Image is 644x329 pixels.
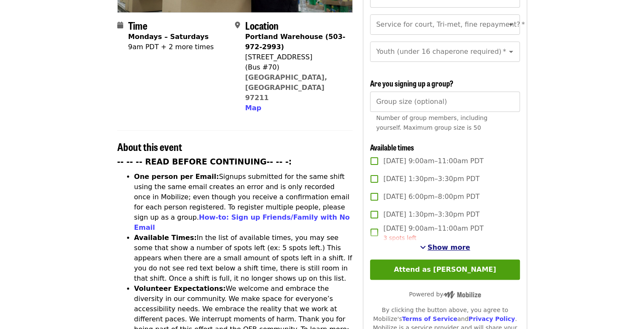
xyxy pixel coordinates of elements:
[134,173,219,181] strong: One person per Email:
[505,19,517,31] button: Open
[468,315,515,322] a: Privacy Policy
[409,291,481,298] span: Powered by
[235,21,240,29] i: map-marker-alt icon
[370,142,414,153] span: Available times
[117,157,292,166] strong: -- -- -- READ BEFORE CONTINUING-- -- -:
[402,315,457,322] a: Terms of Service
[383,234,416,241] span: 3 spots left
[134,234,197,242] strong: Available Times:
[245,18,279,33] span: Location
[117,21,123,29] i: calendar icon
[134,233,353,284] li: In the list of available times, you may see some that show a number of spots left (ex: 5 spots le...
[370,259,520,280] button: Attend as [PERSON_NAME]
[376,114,487,131] span: Number of group members, including yourself. Maximum group size is 50
[370,92,520,112] input: [object Object]
[245,33,345,51] strong: Portland Warehouse (503-972-2993)
[428,243,470,251] span: Show more
[383,174,479,184] span: [DATE] 1:30pm–3:30pm PDT
[245,103,261,113] button: Map
[245,104,261,112] span: Map
[128,33,209,41] strong: Mondays – Saturdays
[370,78,453,89] span: Are you signing up a group?
[443,291,481,298] img: Powered by Mobilize
[128,42,214,52] div: 9am PDT + 2 more times
[420,243,470,253] button: See more timeslots
[383,209,479,220] span: [DATE] 1:30pm–3:30pm PDT
[134,213,350,231] a: How-to: Sign up Friends/Family with No Email
[383,223,484,243] span: [DATE] 9:00am–11:00am PDT
[245,62,346,72] div: (Bus #70)
[245,52,346,62] div: [STREET_ADDRESS]
[134,284,226,293] strong: Volunteer Expectations:
[383,192,479,202] span: [DATE] 6:00pm–8:00pm PDT
[134,172,353,233] li: Signups submitted for the same shift using the same email creates an error and is only recorded o...
[117,139,182,154] span: About this event
[505,46,517,58] button: Open
[128,18,147,33] span: Time
[245,73,327,102] a: [GEOGRAPHIC_DATA], [GEOGRAPHIC_DATA] 97211
[383,156,484,166] span: [DATE] 9:00am–11:00am PDT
